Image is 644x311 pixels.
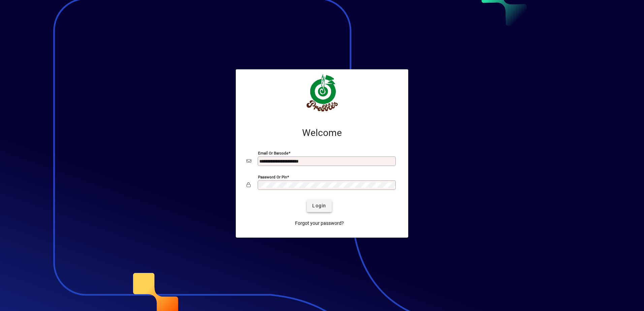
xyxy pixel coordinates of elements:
[258,174,287,179] mat-label: Password or Pin
[247,127,397,139] h2: Welcome
[292,217,347,230] a: Forgot your password?
[258,150,288,155] mat-label: Email or Barcode
[295,220,344,227] span: Forgot your password?
[312,202,326,209] span: Login
[307,200,331,212] button: Login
